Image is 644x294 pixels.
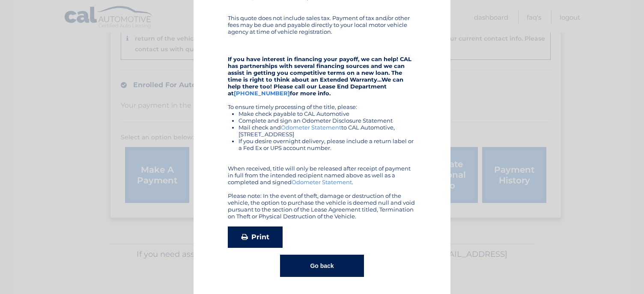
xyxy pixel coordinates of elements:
[281,124,341,131] a: Odometer Statement
[239,124,416,138] li: Mail check and to CAL Automotive, [STREET_ADDRESS]
[234,90,290,97] a: [PHONE_NUMBER]
[228,226,283,248] a: Print
[239,110,416,117] li: Make check payable to CAL Automotive
[292,179,352,185] a: Odometer Statement
[228,56,411,97] strong: If you have interest in financing your payoff, we can help! CAL has partnerships with several fin...
[239,138,416,151] li: If you desire overnight delivery, please include a return label or a Fed Ex or UPS account number.
[239,117,416,124] li: Complete and sign an Odometer Disclosure Statement
[280,255,364,277] button: Go back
